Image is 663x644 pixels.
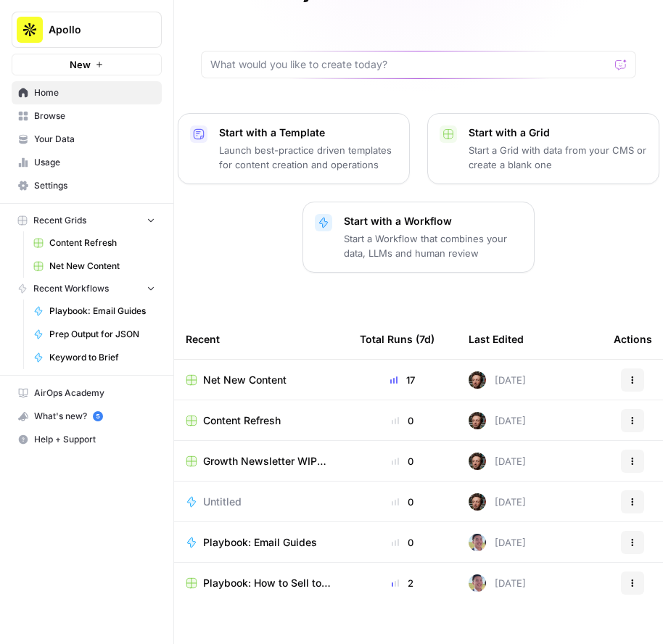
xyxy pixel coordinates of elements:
div: 0 [360,454,445,468]
span: Usage [34,156,155,169]
span: New [70,57,91,72]
a: Playbook: Email Guides [27,300,162,323]
span: Content Refresh [49,236,155,249]
span: Apollo [49,22,136,37]
a: Content Refresh [186,413,337,428]
div: 0 [360,413,445,428]
button: What's new? 5 [12,405,162,428]
span: Net New Content [203,373,287,387]
p: Launch best-practice driven templates for content creation and operations [219,143,398,172]
a: Prep Output for JSON [27,323,162,346]
a: Home [12,81,162,104]
span: Browse [34,110,155,123]
button: Start with a GridStart a Grid with data from your CMS or create a blank one [427,113,659,184]
a: Your Data [12,128,162,151]
p: Start with a Grid [469,125,647,140]
span: Recent Grids [33,214,86,227]
span: Help + Support [34,433,155,446]
a: 5 [93,411,103,421]
div: Total Runs (7d) [360,319,435,359]
img: 99f2gcj60tl1tjps57nny4cf0tt1 [469,574,486,592]
div: [DATE] [469,574,526,592]
img: Apollo Logo [17,17,43,43]
div: [DATE] [469,493,526,511]
span: Keyword to Brief [49,351,155,364]
button: Recent Grids [12,210,162,231]
div: [DATE] [469,453,526,470]
div: [DATE] [469,412,526,429]
img: xqyknumvwcwzrq9hj7fdf50g4vmx [469,412,486,429]
a: Settings [12,174,162,197]
a: Keyword to Brief [27,346,162,369]
span: Untitled [203,495,242,509]
a: Content Refresh [27,231,162,255]
div: 0 [360,495,445,509]
a: Playbook: Email Guides [186,535,337,550]
img: xqyknumvwcwzrq9hj7fdf50g4vmx [469,453,486,470]
button: Start with a TemplateLaunch best-practice driven templates for content creation and operations [178,113,410,184]
p: Start a Workflow that combines your data, LLMs and human review [344,231,522,260]
span: Home [34,86,155,99]
a: Untitled [186,495,337,509]
a: Usage [12,151,162,174]
span: Playbook: Email Guides [203,535,317,550]
span: Net New Content [49,260,155,273]
button: New [12,54,162,75]
div: [DATE] [469,371,526,389]
p: Start with a Template [219,125,398,140]
div: 2 [360,576,445,590]
div: 0 [360,535,445,550]
span: Settings [34,179,155,192]
p: Start a Grid with data from your CMS or create a blank one [469,143,647,172]
div: Actions [614,319,652,359]
a: Playbook: How to Sell to "X" Leads Grid [186,576,337,590]
a: Browse [12,104,162,128]
span: AirOps Academy [34,387,155,400]
div: Last Edited [469,319,524,359]
span: Your Data [34,133,155,146]
a: Growth Newsletter WIP Grid (1) [186,454,337,468]
img: xqyknumvwcwzrq9hj7fdf50g4vmx [469,493,486,511]
a: Net New Content [186,373,337,387]
button: Help + Support [12,428,162,451]
div: 17 [360,373,445,387]
span: Playbook: How to Sell to "X" Leads Grid [203,576,337,590]
a: Net New Content [27,255,162,278]
div: [DATE] [469,534,526,551]
p: Start with a Workflow [344,214,522,228]
span: Content Refresh [203,413,281,428]
input: What would you like to create today? [210,57,609,72]
button: Recent Workflows [12,278,162,300]
span: Growth Newsletter WIP Grid (1) [203,454,337,468]
span: Recent Workflows [33,282,109,295]
span: Prep Output for JSON [49,328,155,341]
img: 99f2gcj60tl1tjps57nny4cf0tt1 [469,534,486,551]
span: Playbook: Email Guides [49,305,155,318]
div: Recent [186,319,337,359]
img: xqyknumvwcwzrq9hj7fdf50g4vmx [469,371,486,389]
a: AirOps Academy [12,381,162,405]
button: Workspace: Apollo [12,12,162,48]
div: What's new? [12,405,161,427]
button: Start with a WorkflowStart a Workflow that combines your data, LLMs and human review [302,202,535,273]
text: 5 [96,413,99,420]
